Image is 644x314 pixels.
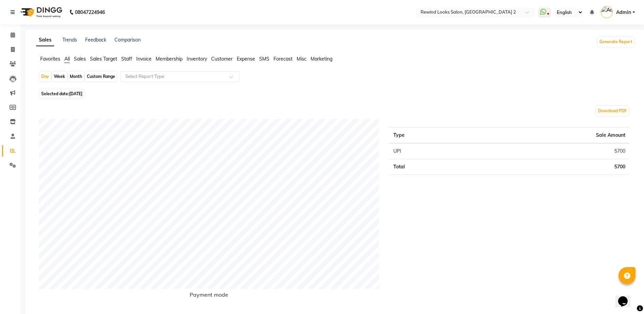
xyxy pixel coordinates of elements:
span: Favorites [40,56,60,62]
th: Sale Amount [472,128,629,144]
span: Expense [237,56,255,62]
span: Invoice [136,56,152,62]
div: Day [40,72,51,81]
button: Download PDF [596,106,629,116]
span: [DATE] [69,91,82,96]
span: Forecast [273,56,293,62]
iframe: chat widget [615,287,637,307]
span: Sales [74,56,86,62]
button: Generate Report [598,37,634,47]
span: Marketing [311,56,332,62]
td: 5700 [472,143,629,159]
span: SMS [259,56,269,62]
a: Trends [62,37,77,43]
span: Misc [297,56,307,62]
div: Custom Range [85,72,117,81]
td: Total [389,159,472,175]
img: logo [17,3,64,22]
th: Type [389,128,472,144]
img: Admin [601,6,613,18]
span: Admin [616,9,631,16]
span: Selected date: [40,89,84,98]
span: Sales Target [90,56,117,62]
b: 08047224946 [75,3,105,22]
div: Week [52,72,67,81]
td: 5700 [472,159,629,175]
a: Feedback [85,37,106,43]
div: Month [68,72,84,81]
span: Inventory [187,56,207,62]
span: Membership [156,56,183,62]
h6: Payment mode [39,292,379,301]
span: Customer [211,56,233,62]
a: Comparison [114,37,141,43]
a: Sales [36,34,54,46]
td: UPI [389,143,472,159]
span: All [64,56,70,62]
span: Staff [121,56,132,62]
